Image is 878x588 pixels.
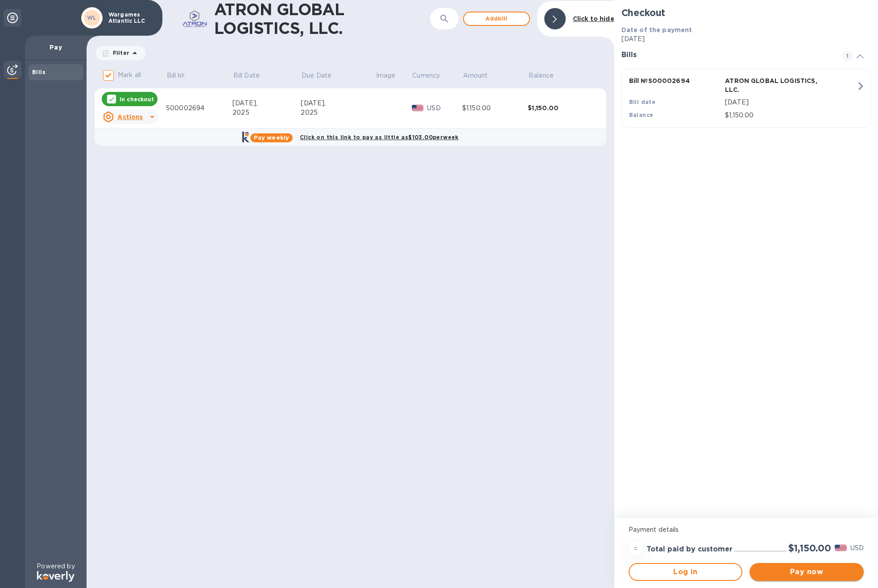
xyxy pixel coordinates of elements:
[167,71,197,80] span: Bill №
[529,71,554,80] p: Balance
[301,108,375,117] div: 2025
[835,545,847,551] img: USD
[629,112,654,118] b: Balance
[167,71,185,80] p: Bill №
[528,104,594,112] div: $1,150.00
[301,99,375,108] div: [DATE],
[725,111,856,120] p: $1,150.00
[87,14,97,21] b: WL
[32,69,46,75] b: Bills
[646,545,733,554] h3: Total paid by customer
[300,134,459,141] b: Click on this link to pay as little as $103.00 per week
[725,76,818,94] p: ATRON GLOBAL LOGISTICS, LLC.
[232,108,301,117] div: 2025
[37,571,75,582] img: Logo
[529,71,565,80] span: Balance
[842,51,853,62] span: 1
[166,104,232,113] div: S00002694
[108,12,153,24] p: Wargames Atlantic LLC
[37,562,75,571] p: Powered by
[302,71,343,80] span: Due Date
[118,70,141,80] p: Mark all
[463,12,530,26] button: Addbill
[621,69,871,128] button: Bill №S00002694ATRON GLOBAL LOGISTICS, LLC.Bill date[DATE]Balance$1,150.00
[788,542,831,554] h2: $1,150.00
[757,567,857,577] span: Pay now
[621,34,871,44] p: [DATE]
[621,51,832,59] h3: Bills
[463,71,488,80] p: Amount
[463,71,500,80] span: Amount
[232,99,301,108] div: [DATE],
[573,15,614,22] b: Click to hide
[629,542,643,556] div: =
[462,104,528,113] div: $1,150.00
[32,43,79,52] p: Pay
[302,71,331,80] p: Due Date
[233,71,271,80] span: Bill Date
[376,71,396,80] p: Image
[109,49,129,57] p: Filter
[427,104,462,113] p: USD
[254,134,289,141] b: Pay weekly
[621,26,692,33] b: Date of the payment
[629,525,864,534] p: Payment details
[629,563,743,581] button: Log in
[120,95,154,103] p: In checkout
[637,567,735,577] span: Log in
[629,99,656,105] b: Bill date
[233,71,260,80] p: Bill Date
[621,7,871,18] h2: Checkout
[412,71,440,80] p: Currency
[850,543,864,553] p: USD
[629,76,722,85] p: Bill № S00002694
[725,98,856,107] p: [DATE]
[412,105,424,111] img: USD
[750,563,864,581] button: Pay now
[117,113,143,120] u: Actions
[471,13,522,24] span: Add bill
